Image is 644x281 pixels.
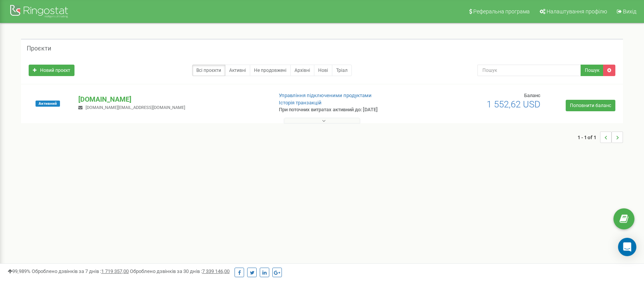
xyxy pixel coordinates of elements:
[86,105,185,110] span: [DOMAIN_NAME][EMAIL_ADDRESS][DOMAIN_NAME]
[202,268,230,274] u: 7 339 146,00
[332,65,352,76] a: Тріал
[618,238,636,256] div: Open Intercom Messenger
[578,132,600,143] span: 1 - 1 of 1
[290,65,314,76] a: Архівні
[581,65,604,76] button: Пошук
[566,100,615,111] a: Поповнити баланс
[473,8,530,15] span: Реферальна програма
[78,94,266,104] p: [DOMAIN_NAME]
[477,65,581,76] input: Пошук
[32,268,129,274] span: Оброблено дзвінків за 7 днів :
[29,65,74,76] a: Новий проєкт
[547,8,607,15] span: Налаштування профілю
[250,65,291,76] a: Не продовжені
[487,99,540,110] span: 1 552,62 USD
[314,65,332,76] a: Нові
[279,106,417,114] p: При поточних витратах активний до: [DATE]
[225,65,250,76] a: Активні
[279,93,372,98] a: Управління підключеними продуктами
[578,124,623,151] nav: ...
[279,100,322,106] a: Історія транзакцій
[623,8,636,15] span: Вихід
[130,268,230,274] span: Оброблено дзвінків за 30 днів :
[27,45,51,52] h5: Проєкти
[8,268,31,274] span: 99,989%
[101,268,129,274] u: 1 719 357,00
[192,65,225,76] a: Всі проєкти
[524,93,540,98] span: Баланс
[36,101,60,107] span: Активний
